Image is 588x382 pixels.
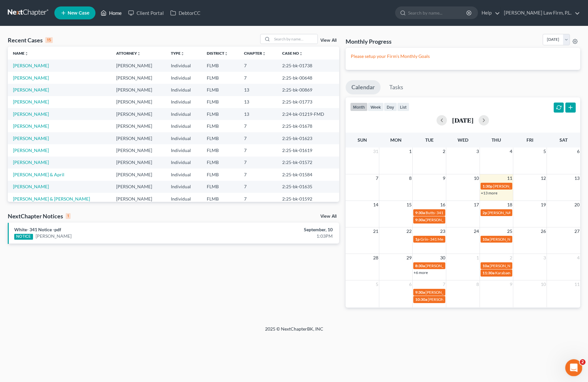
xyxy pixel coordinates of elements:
[166,169,202,180] td: Individual
[166,144,202,156] td: Individual
[408,174,412,182] span: 8
[358,137,367,143] span: Sun
[415,263,425,268] span: 8:30a
[166,157,202,169] td: Individual
[415,217,425,222] span: 9:30a
[406,227,412,235] span: 22
[166,120,202,132] td: Individual
[426,210,458,215] span: Butts- 341 Meeting
[111,157,166,169] td: [PERSON_NAME]
[476,147,480,155] span: 3
[509,147,513,155] span: 4
[320,38,337,43] a: View All
[244,51,266,56] a: Chapterunfold_more
[483,263,489,268] span: 10a
[415,290,425,295] span: 9:30a
[580,359,586,365] span: 2
[13,111,49,117] a: [PERSON_NAME]
[442,174,446,182] span: 9
[277,72,339,84] td: 2:25-bk-00648
[560,137,568,143] span: Sat
[231,226,333,233] div: September, 10
[13,51,28,56] a: Nameunfold_more
[202,193,239,205] td: FLMB
[111,72,166,84] td: [PERSON_NAME]
[202,108,239,120] td: FLMB
[368,103,384,111] button: week
[207,51,228,56] a: Districtunfold_more
[383,80,409,94] a: Tasks
[372,227,379,235] span: 21
[506,227,513,235] span: 25
[45,37,53,43] div: 15
[574,174,580,182] span: 13
[13,184,49,189] a: [PERSON_NAME]
[277,157,339,169] td: 2:25-bk-01572
[272,34,317,44] input: Search by name...
[13,123,49,129] a: [PERSON_NAME]
[36,233,72,239] a: [PERSON_NAME]
[509,280,513,288] span: 9
[111,132,166,144] td: [PERSON_NAME]
[66,213,71,219] div: 1
[13,136,49,141] a: [PERSON_NAME]
[262,52,266,56] i: unfold_more
[540,201,547,209] span: 19
[483,184,493,189] span: 1:30p
[166,84,202,96] td: Individual
[576,254,580,262] span: 4
[111,108,166,120] td: [PERSON_NAME]
[239,60,277,71] td: 7
[239,181,277,193] td: 7
[111,181,166,193] td: [PERSON_NAME]
[239,72,277,84] td: 7
[408,280,412,288] span: 6
[171,51,184,56] a: Typeunfold_more
[202,120,239,132] td: FLMB
[442,147,446,155] span: 2
[166,108,202,120] td: Individual
[501,7,580,19] a: [PERSON_NAME] Law Firm, P.L.
[231,233,333,239] div: 1:03PM
[478,7,500,19] a: Help
[442,280,446,288] span: 7
[202,157,239,169] td: FLMB
[476,280,480,288] span: 8
[428,297,482,302] span: [PERSON_NAME]- 341 Meeting
[111,96,166,108] td: [PERSON_NAME]
[282,51,303,56] a: Case Nounfold_more
[574,280,580,288] span: 11
[239,120,277,132] td: 7
[277,96,339,108] td: 2:25-bk-01773
[415,237,420,242] span: 1p
[97,7,125,19] a: Home
[166,132,202,144] td: Individual
[277,120,339,132] td: 2:25-bk-01678
[111,84,166,96] td: [PERSON_NAME]
[574,227,580,235] span: 27
[375,280,379,288] span: 5
[473,174,480,182] span: 10
[574,201,580,209] span: 20
[202,181,239,193] td: FLMB
[13,75,49,81] a: [PERSON_NAME]
[202,84,239,96] td: FLMB
[439,254,446,262] span: 30
[111,169,166,180] td: [PERSON_NAME]
[202,144,239,156] td: FLMB
[239,144,277,156] td: 7
[299,52,303,56] i: unfold_more
[408,7,467,19] input: Search by name...
[277,144,339,156] td: 2:25-bk-01619
[277,169,339,180] td: 2:25-bk-01584
[346,80,381,94] a: Calendar
[202,169,239,180] td: FLMB
[543,254,547,262] span: 3
[506,174,513,182] span: 11
[181,52,184,56] i: unfold_more
[277,60,339,71] td: 2:25-bk-01738
[277,108,339,120] td: 2:24-bk-01219-FMD
[239,193,277,205] td: 7
[426,263,479,268] span: [PERSON_NAME]- 341 Meeting
[167,7,204,19] a: DebtorCC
